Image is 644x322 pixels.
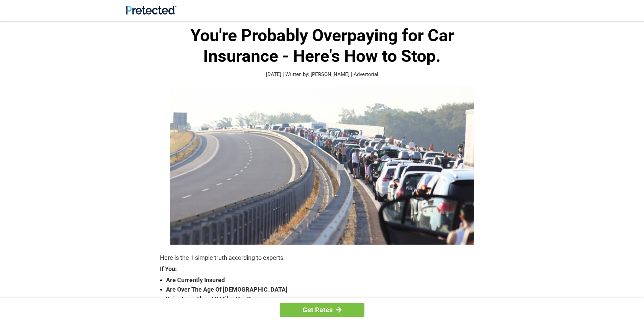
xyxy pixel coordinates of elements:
h1: You're Probably Overpaying for Car Insurance - Here's How to Stop. [160,25,484,67]
img: Site Logo [126,5,176,15]
strong: Are Currently Insured [166,275,484,285]
a: Site Logo [126,9,176,16]
p: [DATE] | Written by: [PERSON_NAME] | Advertorial [160,71,484,78]
strong: Are Over The Age Of [DEMOGRAPHIC_DATA] [166,285,484,294]
strong: If You: [160,266,484,272]
strong: Drive Less Than 50 Miles Per Day [166,294,484,304]
a: Get Rates [280,303,364,317]
p: Here is the 1 simple truth according to experts: [160,253,484,263]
